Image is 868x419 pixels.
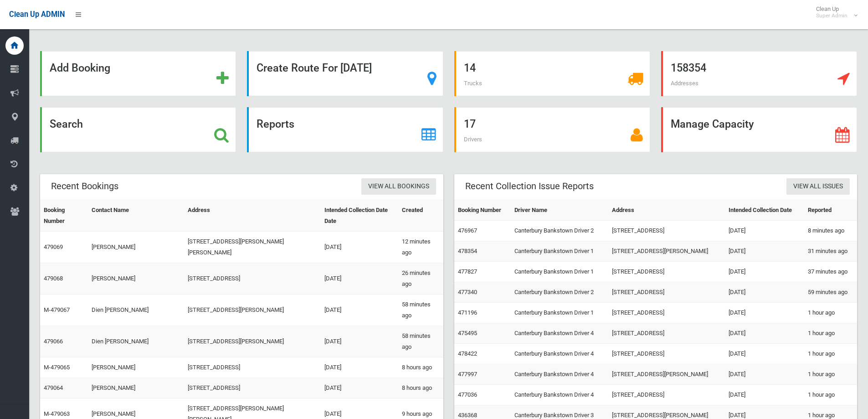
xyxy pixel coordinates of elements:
[725,303,804,323] td: [DATE]
[321,326,399,357] td: [DATE]
[458,309,477,316] a: 471196
[398,357,443,378] td: 8 hours ago
[804,200,857,221] th: Reported
[44,275,63,282] a: 479068
[321,295,399,326] td: [DATE]
[786,178,850,195] a: View All Issues
[608,303,724,323] td: [STREET_ADDRESS]
[608,282,724,303] td: [STREET_ADDRESS]
[725,323,804,344] td: [DATE]
[464,118,476,130] strong: 17
[725,200,804,221] th: Intended Collection Date
[40,177,129,195] header: Recent Bookings
[321,357,399,378] td: [DATE]
[725,364,804,385] td: [DATE]
[511,385,608,405] td: Canterbury Bankstown Driver 4
[398,200,443,232] th: Created
[257,118,294,130] strong: Reports
[511,323,608,344] td: Canterbury Bankstown Driver 4
[804,221,857,241] td: 8 minutes ago
[398,378,443,398] td: 8 hours ago
[458,227,477,234] a: 476967
[40,200,88,232] th: Booking Number
[398,326,443,357] td: 58 minutes ago
[511,344,608,364] td: Canterbury Bankstown Driver 4
[511,303,608,323] td: Canterbury Bankstown Driver 1
[88,200,184,232] th: Contact Name
[44,243,63,250] a: 479069
[44,384,63,391] a: 479064
[88,378,184,398] td: [PERSON_NAME]
[321,378,399,398] td: [DATE]
[608,364,724,385] td: [STREET_ADDRESS][PERSON_NAME]
[458,350,477,357] a: 478422
[608,323,724,344] td: [STREET_ADDRESS]
[257,62,372,74] strong: Create Route For [DATE]
[608,385,724,405] td: [STREET_ADDRESS]
[44,364,70,371] a: M-479065
[184,295,321,326] td: [STREET_ADDRESS][PERSON_NAME]
[661,107,857,152] a: Manage Capacity
[511,282,608,303] td: Canterbury Bankstown Driver 2
[511,364,608,385] td: Canterbury Bankstown Driver 4
[88,263,184,295] td: [PERSON_NAME]
[458,289,477,295] a: 477340
[804,344,857,364] td: 1 hour ago
[321,263,399,295] td: [DATE]
[804,303,857,323] td: 1 hour ago
[458,412,477,419] a: 436368
[458,268,477,275] a: 477827
[804,262,857,282] td: 37 minutes ago
[812,5,857,19] span: Clean Up
[671,62,706,74] strong: 158354
[671,80,699,87] span: Addresses
[804,364,857,385] td: 1 hour ago
[804,282,857,303] td: 59 minutes ago
[454,107,650,152] a: 17 Drivers
[608,221,724,241] td: [STREET_ADDRESS]
[44,338,63,345] a: 479066
[725,221,804,241] td: [DATE]
[458,371,477,378] a: 477997
[88,232,184,263] td: [PERSON_NAME]
[458,248,477,254] a: 478354
[184,357,321,378] td: [STREET_ADDRESS]
[608,344,724,364] td: [STREET_ADDRESS]
[184,326,321,357] td: [STREET_ADDRESS][PERSON_NAME]
[608,241,724,262] td: [STREET_ADDRESS][PERSON_NAME]
[50,62,110,74] strong: Add Booking
[464,80,482,87] span: Trucks
[608,200,724,221] th: Address
[725,282,804,303] td: [DATE]
[454,51,650,96] a: 14 Trucks
[321,232,399,263] td: [DATE]
[88,295,184,326] td: Dien [PERSON_NAME]
[464,62,476,74] strong: 14
[184,263,321,295] td: [STREET_ADDRESS]
[725,262,804,282] td: [DATE]
[511,241,608,262] td: Canterbury Bankstown Driver 1
[361,178,436,195] a: View All Bookings
[725,241,804,262] td: [DATE]
[398,263,443,295] td: 26 minutes ago
[398,232,443,263] td: 12 minutes ago
[88,357,184,378] td: [PERSON_NAME]
[458,391,477,398] a: 477036
[398,295,443,326] td: 58 minutes ago
[816,12,847,19] small: Super Admin
[184,232,321,263] td: [STREET_ADDRESS][PERSON_NAME][PERSON_NAME]
[247,107,443,152] a: Reports
[247,51,443,96] a: Create Route For [DATE]
[184,200,321,232] th: Address
[88,326,184,357] td: Dien [PERSON_NAME]
[40,107,236,152] a: Search
[661,51,857,96] a: 158354 Addresses
[725,344,804,364] td: [DATE]
[608,262,724,282] td: [STREET_ADDRESS]
[511,221,608,241] td: Canterbury Bankstown Driver 2
[804,323,857,344] td: 1 hour ago
[321,200,399,232] th: Intended Collection Date Date
[511,262,608,282] td: Canterbury Bankstown Driver 1
[454,177,605,195] header: Recent Collection Issue Reports
[9,10,65,19] span: Clean Up ADMIN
